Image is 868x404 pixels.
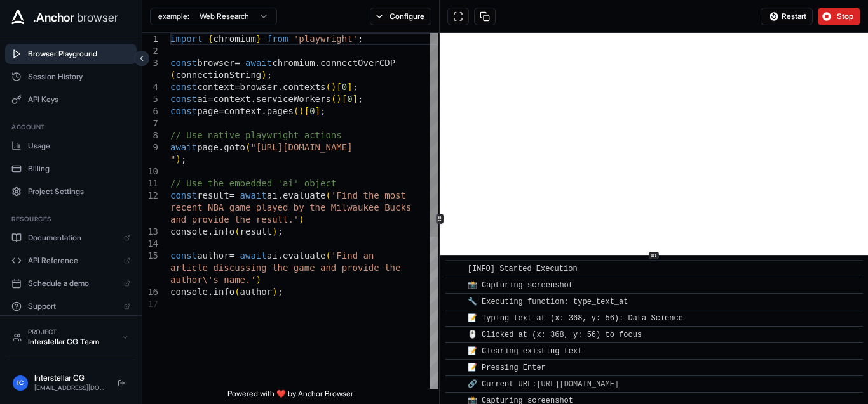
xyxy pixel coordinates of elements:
span: Documentation [28,233,118,243]
button: Billing [5,159,137,179]
a: API Reference [5,251,137,271]
span: Restart [782,11,806,22]
div: Interstellar CG Team [28,337,115,347]
button: Stop [818,8,860,25]
div: [EMAIL_ADDRESS][DOMAIN_NAME] [34,383,107,393]
button: Configure [370,8,431,25]
span: Session History [28,72,130,82]
button: Copy session ID [474,8,496,25]
span: Support [28,301,118,311]
span: API Keys [28,94,130,105]
a: Schedule a demo [5,273,137,294]
button: Collapse sidebar [134,51,149,66]
span: .Anchor [33,9,74,27]
button: Usage [5,136,137,156]
a: Support [5,296,137,316]
span: Usage [28,141,130,151]
button: Logout [114,375,129,391]
h3: Resources [11,214,130,224]
span: Schedule a demo [28,278,118,289]
button: Project Settings [5,181,137,202]
span: browser [77,9,118,27]
span: Billing [28,164,130,174]
img: Anchor Icon [8,8,28,28]
button: Restart [761,8,813,25]
h3: Account [11,122,130,132]
span: example: [158,11,189,22]
button: Session History [5,67,137,87]
button: Open in full screen [447,8,469,25]
span: Stop [837,11,855,22]
span: Project Settings [28,186,130,197]
div: Interstellar CG [34,373,107,383]
button: Browser Playground [5,44,137,64]
button: ProjectInterstellar CG Team [6,322,135,352]
a: Documentation [5,228,137,248]
span: API Reference [28,256,118,266]
span: IC [17,378,24,388]
button: API Keys [5,89,137,110]
div: Project [28,327,115,337]
span: Browser Playground [28,49,130,59]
